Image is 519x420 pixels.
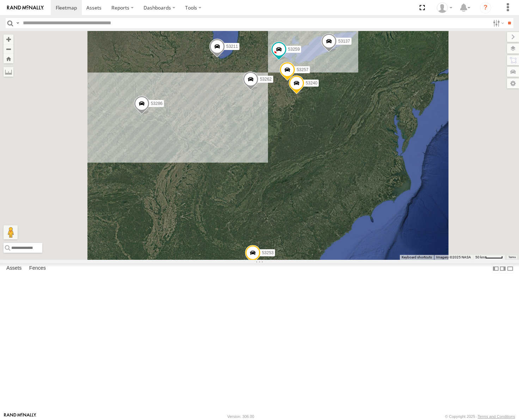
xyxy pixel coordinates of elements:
[262,250,274,255] span: 53253
[338,39,350,44] span: 53137
[297,67,308,72] span: 53257
[490,18,505,28] label: Search Filter Options
[402,255,432,260] button: Keyboard shortcuts
[260,77,271,82] span: 53262
[227,414,254,419] div: Version: 306.00
[473,255,505,260] button: Map Scale: 50 km per 46 pixels
[4,54,13,63] button: Zoom Home
[508,256,516,258] a: Terms (opens in new tab)
[4,44,13,54] button: Zoom out
[7,5,44,10] img: rand-logo.svg
[4,67,13,77] label: Measure
[480,2,491,13] i: ?
[4,413,36,420] a: Visit our Website
[288,47,300,52] span: 53259
[15,18,20,28] label: Search Query
[4,225,18,239] button: Drag Pegman onto the map to open Street View
[3,264,25,274] label: Assets
[507,79,519,88] label: Map Settings
[507,263,514,274] label: Hide Summary Table
[151,101,163,106] span: 53286
[26,264,49,274] label: Fences
[436,255,471,259] span: Imagery ©2025 NASA
[499,263,506,274] label: Dock Summary Table to the Right
[475,255,485,259] span: 50 km
[4,35,13,44] button: Zoom in
[445,414,515,419] div: © Copyright 2025 -
[306,81,317,86] span: 53240
[478,414,515,419] a: Terms and Conditions
[226,44,238,49] span: 53211
[492,263,499,274] label: Dock Summary Table to the Left
[434,2,455,13] div: Miky Transport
